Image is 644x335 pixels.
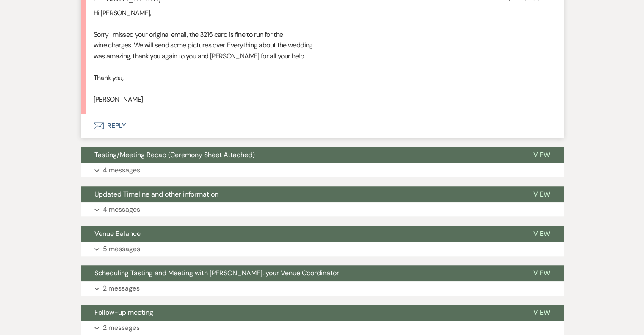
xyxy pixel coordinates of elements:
[103,322,140,333] p: 2 messages
[94,150,255,159] span: Tasting/Meeting Recap (Ceremony Sheet Attached)
[81,226,520,242] button: Venue Balance
[81,163,564,177] button: 4 messages
[94,8,551,105] div: Hi [PERSON_NAME], Sorry I missed your original email, the 3215 card is fine to run for the wine c...
[520,265,564,281] button: View
[103,204,140,215] p: 4 messages
[533,190,550,199] span: View
[520,186,564,202] button: View
[533,269,550,277] span: View
[520,305,564,321] button: View
[533,229,550,238] span: View
[81,186,520,202] button: Updated Timeline and other information
[533,308,550,317] span: View
[94,269,339,277] span: Scheduling Tasting and Meeting with [PERSON_NAME], your Venue Coordinator
[81,265,520,281] button: Scheduling Tasting and Meeting with [PERSON_NAME], your Venue Coordinator
[81,147,520,163] button: Tasting/Meeting Recap (Ceremony Sheet Attached)
[94,190,218,199] span: Updated Timeline and other information
[81,321,564,335] button: 2 messages
[81,202,564,217] button: 4 messages
[81,242,564,256] button: 5 messages
[103,244,140,255] p: 5 messages
[81,281,564,296] button: 2 messages
[520,147,564,163] button: View
[520,226,564,242] button: View
[81,114,564,138] button: Reply
[94,308,153,317] span: Follow-up meeting
[103,165,140,176] p: 4 messages
[81,305,520,321] button: Follow-up meeting
[103,283,140,294] p: 2 messages
[533,150,550,159] span: View
[94,229,141,238] span: Venue Balance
